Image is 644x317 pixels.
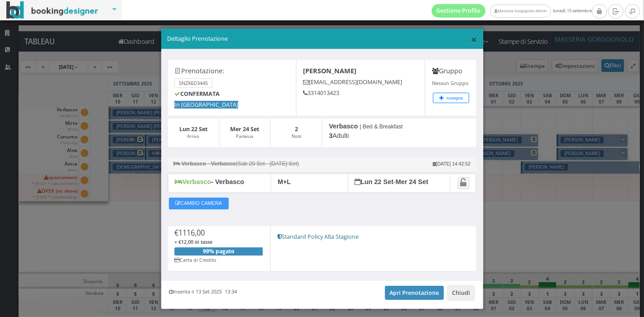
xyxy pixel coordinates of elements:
b: 3 [329,132,332,139]
h5: Standard Policy Alta Stagione [278,233,470,240]
small: Arrivo [187,133,199,139]
h4: Prenotazione: [174,67,289,75]
div: 99% pagato [174,247,263,255]
b: Verbasco - Verbasco [182,161,236,167]
h6: Inserita il 13 Set 2025 13:34 [169,289,237,295]
b: Lun 22 Set [355,178,394,185]
span: + € [174,238,212,245]
small: SNZX6D3445 [174,78,212,88]
small: Notti [292,133,301,139]
small: Nessun Gruppo [432,80,468,86]
h5: [EMAIL_ADDRESS][DOMAIN_NAME] [303,79,418,85]
small: [DATE] 14:42:52 [433,161,471,166]
b: Mer 24 Set [396,178,428,185]
small: | Bed & Breakfast [360,123,403,130]
b: Verbasco [175,178,211,185]
span: 1116,00 [178,228,205,238]
b: Mer 24 Set [230,125,259,133]
small: Partenza [236,133,253,139]
span: 12,00 di tasse [181,238,212,245]
h4: Gruppo [432,67,470,75]
span: × [471,32,477,47]
span: lunedì, 15 settembre [432,4,592,18]
b: - Verbasco [211,178,244,185]
b: CONFERMATA [174,90,220,98]
button: Chiudi [447,285,475,300]
b: + [283,178,287,185]
button: Assegna [433,93,469,103]
a: Masseria Gorgognolo Admin [490,5,551,18]
span: In [GEOGRAPHIC_DATA] [174,101,238,109]
h5: 3314013423 [303,90,418,96]
button: CAMBIO CAMERA [169,198,229,209]
b: Verbasco [329,123,358,130]
b: Lun 22 Set [179,125,207,133]
small: Carta di Credito [174,256,216,263]
a: Attiva il blocco spostamento [458,177,469,189]
img: BookingDesigner.com [6,1,98,19]
small: (Sab 20 Set - [DATE] Set) [168,157,399,171]
a: Apri Prenotazione [385,286,444,299]
b: 2 [295,125,298,133]
div: - [348,174,451,193]
b: [PERSON_NAME] [303,66,357,75]
h5: Dettaglio Prenotazione [167,35,477,43]
a: Gestione Profilo [432,4,486,18]
b: M L [278,178,291,185]
div: Adulti [322,118,476,147]
button: Close [471,34,477,45]
span: € [174,228,205,238]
